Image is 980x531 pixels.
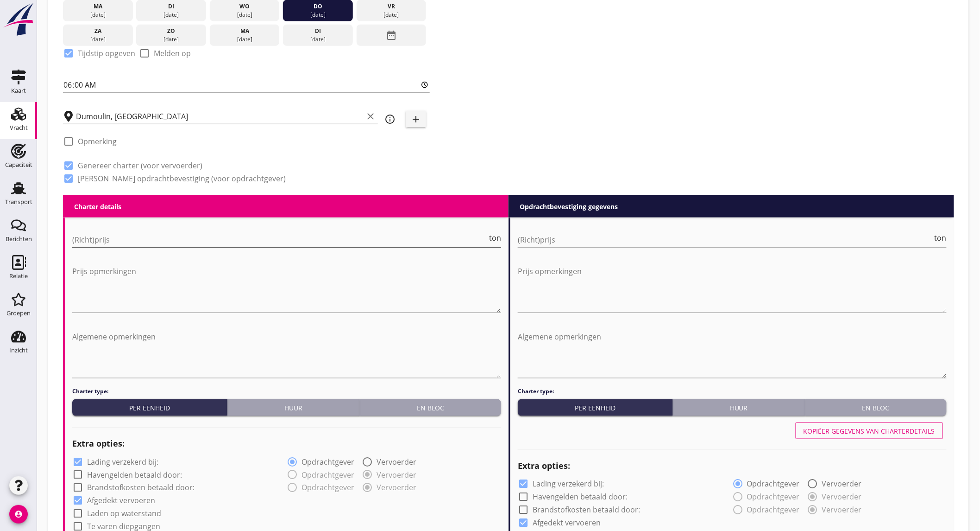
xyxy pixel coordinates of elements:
[6,236,32,242] div: Berichten
[9,505,28,524] i: account_circle
[285,35,351,44] div: [DATE]
[518,387,947,396] h4: Charter type:
[360,399,501,416] button: En bloc
[78,174,286,183] label: [PERSON_NAME] opdrachtbevestiging (voor opdrachtgever)
[285,2,351,11] div: do
[72,232,487,247] input: (Richt)prijs
[11,88,26,94] div: Kaart
[518,399,673,416] button: Per eenheid
[796,422,943,439] button: Kopiëer gegevens van charterdetails
[65,11,131,19] div: [DATE]
[285,11,351,19] div: [DATE]
[72,264,501,313] textarea: Prijs opmerkingen
[747,480,800,489] label: Opdrachtgever
[809,403,943,413] div: En bloc
[518,232,933,247] input: (Richt)prijs
[805,399,947,416] button: En bloc
[285,27,351,35] div: di
[87,496,155,505] label: Afgedekt vervoeren
[138,2,204,11] div: di
[65,2,131,11] div: ma
[6,310,31,316] div: Groepen
[386,27,397,44] i: date_range
[822,480,862,489] label: Vervoerder
[533,493,628,502] label: Havengelden betaald door:
[138,35,204,44] div: [DATE]
[2,2,35,37] img: logo-small.a267ee39.svg
[78,161,202,170] label: Genereer charter (voor vervoerder)
[65,27,131,35] div: za
[677,403,801,413] div: Huur
[87,483,195,493] label: Brandstofkosten betaald door:
[212,11,277,19] div: [DATE]
[410,114,421,125] i: add
[533,505,640,515] label: Brandstofkosten betaald door:
[359,2,424,11] div: vr
[72,399,227,416] button: Per eenheid
[377,457,416,467] label: Vervoerder
[359,11,424,19] div: [DATE]
[78,49,135,58] label: Tijdstip opgeven
[521,403,669,413] div: Per eenheid
[9,273,28,279] div: Relatie
[673,399,805,416] button: Huur
[72,329,501,378] textarea: Algemene opmerkingen
[212,35,277,44] div: [DATE]
[10,125,28,131] div: Vracht
[935,234,947,242] span: ton
[365,111,376,122] i: clear
[489,234,501,242] span: ton
[78,137,117,146] label: Opmerking
[302,457,354,467] label: Opdrachtgever
[518,264,947,313] textarea: Prijs opmerkingen
[533,480,604,489] label: Lading verzekerd bij:
[5,199,32,205] div: Transport
[87,470,182,480] label: Havengelden betaald door:
[518,460,947,472] h2: Extra opties:
[9,347,28,353] div: Inzicht
[154,49,191,58] label: Melden op
[804,426,935,436] div: Kopiëer gegevens van charterdetails
[212,2,277,11] div: wo
[72,387,501,396] h4: Charter type:
[138,11,204,19] div: [DATE]
[518,329,947,378] textarea: Algemene opmerkingen
[138,27,204,35] div: zo
[384,114,396,125] i: info_outline
[65,35,131,44] div: [DATE]
[231,403,356,413] div: Huur
[212,27,277,35] div: ma
[76,403,223,413] div: Per eenheid
[364,403,497,413] div: En bloc
[76,109,363,124] input: Losplaats
[227,399,360,416] button: Huur
[533,518,601,528] label: Afgedekt vervoeren
[72,437,501,450] h2: Extra opties:
[5,162,32,168] div: Capaciteit
[87,457,158,467] label: Lading verzekerd bij:
[87,509,161,518] label: Laden op waterstand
